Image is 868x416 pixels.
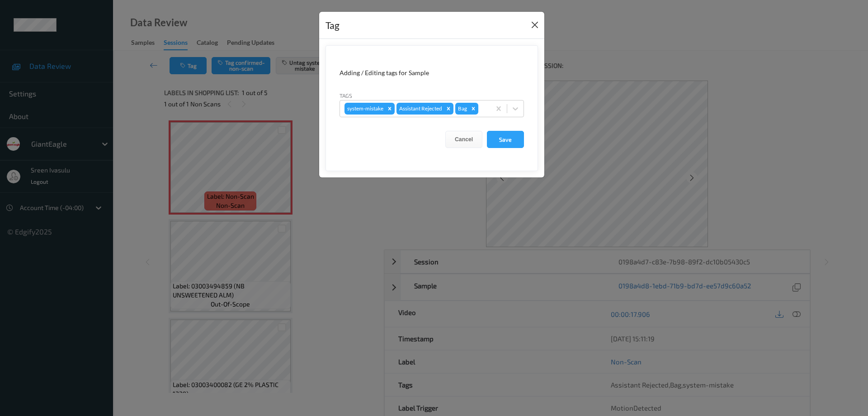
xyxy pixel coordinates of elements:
button: Save [487,131,524,148]
div: Remove system-mistake [385,103,395,115]
div: Remove Assistant Rejected [443,103,453,115]
button: Close [528,19,541,31]
div: Remove Bag [468,103,478,115]
div: Adding / Editing tags for Sample [340,68,524,77]
div: Bag [455,103,468,115]
div: Tag [325,18,340,33]
label: Tags [340,91,352,100]
div: Assistant Rejected [396,103,443,115]
button: Cancel [445,131,482,148]
div: system-mistake [344,103,385,115]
